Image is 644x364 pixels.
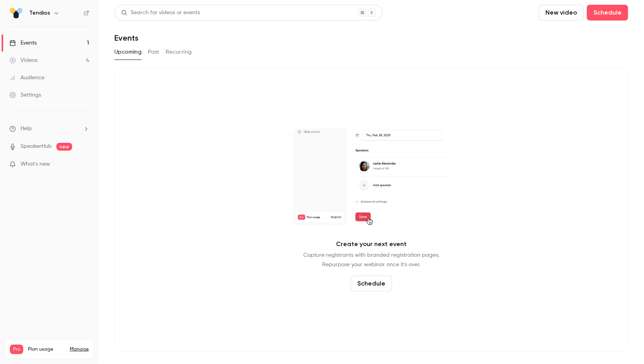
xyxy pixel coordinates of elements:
[9,74,45,82] div: Audience
[9,125,89,133] li: help-dropdown-opener
[351,276,392,291] button: Schedule
[21,142,52,151] a: SpeakerHub
[29,9,50,17] h6: Tendios
[21,160,50,168] span: What's new
[114,46,142,58] button: Upcoming
[21,125,32,133] span: Help
[587,5,628,21] button: Schedule
[9,91,41,99] div: Settings
[303,250,439,269] p: Capture registrants with branded registration pages. Repurpose your webinar once it's over.
[114,33,138,43] h1: Events
[121,9,200,17] div: Search for videos or events
[70,346,89,353] a: Manage
[539,5,584,21] button: New video
[28,346,65,353] span: Plan usage
[336,239,407,249] p: Create your next event
[166,46,192,58] button: Recurring
[10,7,22,19] img: Tendios
[9,56,37,64] div: Videos
[10,345,23,354] span: Pro
[56,143,72,151] span: new
[9,39,37,47] div: Events
[148,46,159,58] button: Past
